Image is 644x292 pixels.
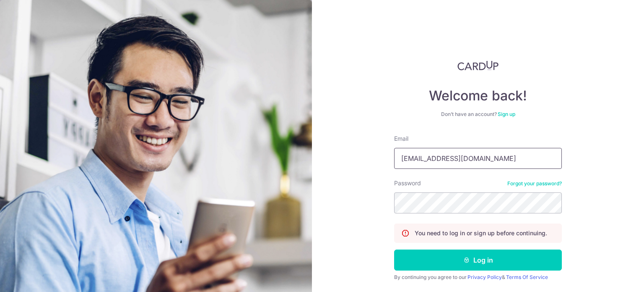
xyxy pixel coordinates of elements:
label: Email [394,134,408,143]
div: Don’t have an account? [394,111,562,118]
a: Sign up [498,111,515,117]
button: Log in [394,250,562,271]
input: Enter your Email [394,148,562,169]
a: Terms Of Service [506,274,548,280]
label: Password [394,179,421,187]
a: Privacy Policy [467,274,502,280]
a: Forgot your password? [507,180,562,187]
p: You need to log in or sign up before continuing. [415,229,547,237]
div: By continuing you agree to our & [394,274,562,281]
img: CardUp Logo [457,61,499,71]
h4: Welcome back! [394,87,562,104]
